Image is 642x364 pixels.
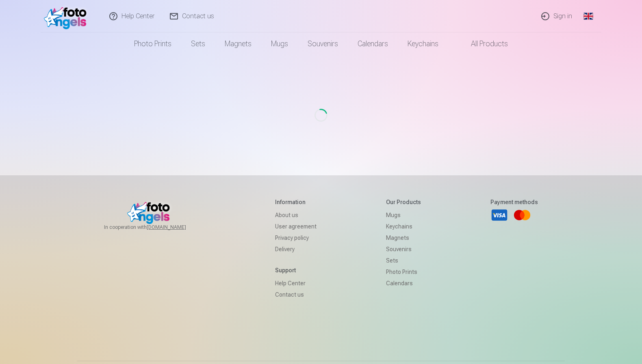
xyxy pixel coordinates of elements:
[275,278,317,289] a: Help Center
[261,32,298,55] a: Mugs
[386,266,421,278] a: Photo prints
[386,232,421,243] a: Magnets
[490,198,538,206] h5: Payment methods
[386,198,421,206] h5: Our products
[147,224,206,230] a: [DOMAIN_NAME]
[513,206,531,224] a: Mastercard
[386,209,421,221] a: Mugs
[386,221,421,232] a: Keychains
[490,206,508,224] a: Visa
[181,32,215,55] a: Sets
[298,32,348,55] a: Souvenirs
[275,266,317,274] h5: Support
[275,232,317,243] a: Privacy policy
[386,278,421,289] a: Calendars
[386,255,421,266] a: Sets
[275,289,317,300] a: Contact us
[215,32,261,55] a: Magnets
[448,32,518,55] a: All products
[348,32,398,55] a: Calendars
[275,243,317,255] a: Delivery
[398,32,448,55] a: Keychains
[104,224,206,230] span: In cooperation with
[124,32,181,55] a: Photo prints
[275,209,317,221] a: About us
[275,198,317,206] h5: Information
[275,221,317,232] a: User agreement
[386,243,421,255] a: Souvenirs
[44,3,91,29] img: /fa1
